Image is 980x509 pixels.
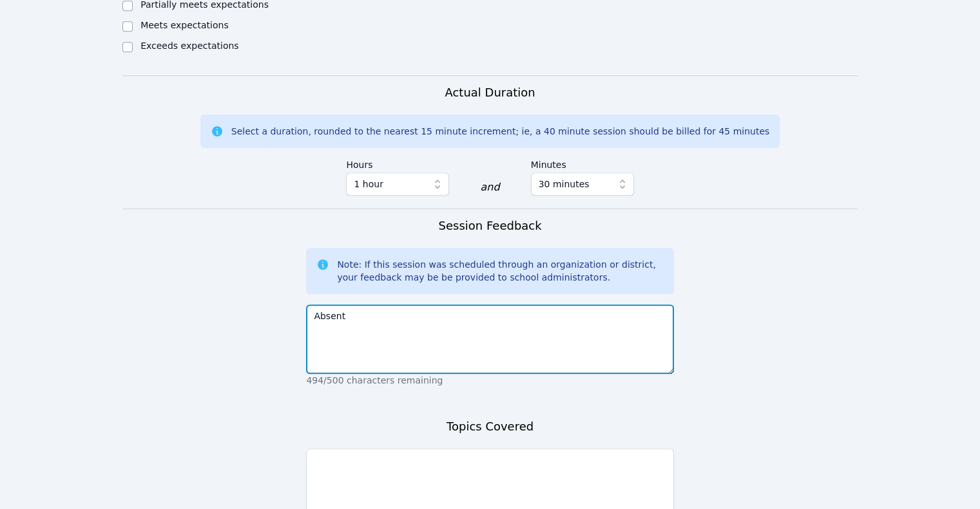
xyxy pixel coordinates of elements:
[346,153,449,172] label: Hours
[539,176,590,192] span: 30 minutes
[354,176,383,192] span: 1 hour
[480,180,499,195] div: and
[447,418,533,436] h3: Topics Covered
[306,304,673,374] textarea: Absent
[346,172,449,196] button: 1 hour
[306,374,673,387] p: 494/500 characters remaining
[531,153,634,172] label: Minutes
[531,172,634,196] button: 30 minutes
[140,20,229,30] label: Meets expectations
[445,84,535,102] h3: Actual Duration
[231,125,769,138] div: Select a duration, rounded to the nearest 15 minute increment; ie, a 40 minute session should be ...
[438,217,541,235] h3: Session Feedback
[140,41,238,51] label: Exceeds expectations
[337,258,663,284] div: Note: If this session was scheduled through an organization or district, your feedback may be be ...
